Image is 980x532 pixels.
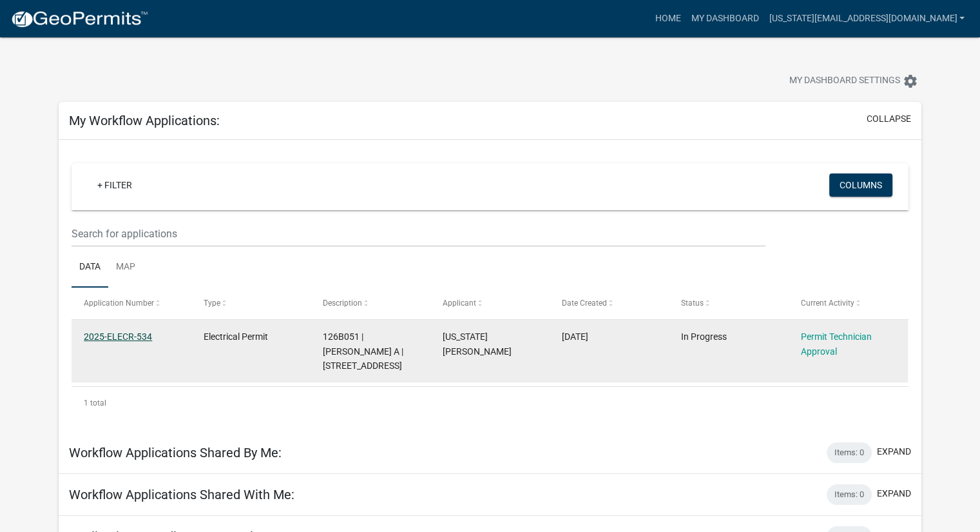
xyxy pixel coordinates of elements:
[801,331,872,357] a: Permit Technician Approval
[72,387,908,419] div: 1 total
[84,299,154,308] span: Application Number
[681,331,727,342] span: In Progress
[430,288,549,319] datatable-header-cell: Applicant
[877,445,911,458] button: expand
[69,487,294,502] h5: Workflow Applications Shared With Me:
[191,288,310,319] datatable-header-cell: Type
[562,331,588,342] span: 09/16/2025
[877,487,911,500] button: expand
[649,6,686,31] a: Home
[550,288,669,319] datatable-header-cell: Date Created
[323,299,362,308] span: Description
[562,299,607,308] span: Date Created
[867,112,911,126] button: collapse
[686,6,764,31] a: My Dashboard
[87,173,142,197] a: + Filter
[323,331,403,371] span: 126B051 | STANLEY RITA A | 2400 Herodian Way Suite 350
[827,484,872,505] div: Items: 0
[59,140,921,432] div: collapse
[311,288,430,319] datatable-header-cell: Description
[789,74,900,89] span: My Dashboard Settings
[681,299,704,308] span: Status
[764,6,970,31] a: [US_STATE][EMAIL_ADDRESS][DOMAIN_NAME]
[827,442,872,463] div: Items: 0
[669,288,788,319] datatable-header-cell: Status
[443,299,476,308] span: Applicant
[69,113,220,128] h5: My Workflow Applications:
[72,247,108,288] a: Data
[72,221,765,247] input: Search for applications
[72,288,191,319] datatable-header-cell: Application Number
[108,247,143,288] a: Map
[789,288,908,319] datatable-header-cell: Current Activity
[801,299,854,308] span: Current Activity
[779,68,928,94] button: My Dashboard Settingssettings
[829,173,892,197] button: Columns
[204,331,268,342] span: Electrical Permit
[84,331,152,342] a: 2025-ELECR-534
[903,74,918,89] i: settings
[204,299,220,308] span: Type
[443,331,512,357] span: Virginia Maskaly
[69,445,282,460] h5: Workflow Applications Shared By Me:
